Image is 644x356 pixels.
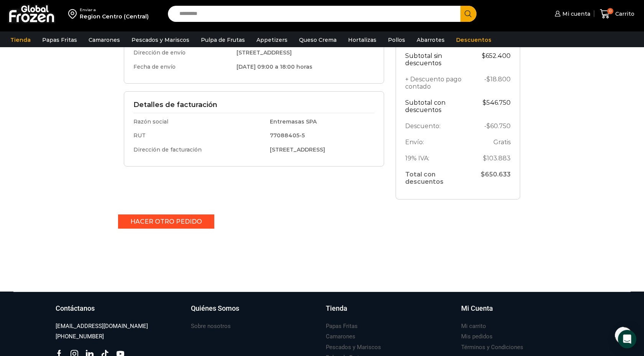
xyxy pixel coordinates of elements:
[486,122,490,130] span: $
[295,33,340,47] a: Queso Crema
[486,122,511,130] span: 60.750
[461,303,589,321] a: Mi Cuenta
[598,5,636,23] a: 0 Carrito
[56,333,104,341] h3: [PHONE_NUMBER]
[476,71,510,95] td: -
[56,303,183,321] a: Contáctanos
[452,33,495,47] a: Descuentos
[233,46,375,60] td: [STREET_ADDRESS]
[461,333,493,341] h3: Mis pedidos
[233,60,375,74] td: [DATE] 09:00 a 18:00 horas
[253,33,291,47] a: Appetizers
[56,322,148,330] h3: [EMAIL_ADDRESS][DOMAIN_NAME]
[461,322,486,330] h3: Mi carrito
[128,33,193,47] a: Pescados y Mariscos
[483,99,486,106] span: $
[481,171,485,178] span: $
[326,333,355,341] h3: Camarones
[405,71,476,95] th: + Descuento pago contado
[133,101,375,109] h3: Detalles de facturación
[68,7,80,20] img: address-field-icon.svg
[461,303,493,313] h3: Mi Cuenta
[483,99,511,106] bdi: 546.750
[405,95,476,118] th: Subtotal con descuentos
[560,10,590,18] span: Mi cuenta
[326,343,381,351] h3: Pescados y Mariscos
[486,76,511,83] bdi: 18.800
[56,303,95,313] h3: Contáctanos
[191,303,319,321] a: Quiénes Somos
[482,52,486,59] span: $
[613,10,634,18] span: Carrito
[191,322,231,330] h3: Sobre nosotros
[405,150,476,166] th: 19% IVA:
[405,166,476,190] th: Total con descuentos
[80,7,149,13] div: Enviar a
[326,303,347,313] h3: Tienda
[405,46,476,71] th: Subtotal sin descuentos
[607,8,613,14] span: 0
[133,129,266,143] td: RUT
[461,331,493,342] a: Mis pedidos
[326,303,453,321] a: Tienda
[413,33,449,47] a: Abarrotes
[405,118,476,134] th: Descuento:
[133,46,233,60] td: Dirección de envío
[38,33,81,47] a: Papas Fritas
[80,13,149,20] div: Region Centro (Central)
[483,155,511,162] span: 103.883
[133,113,266,129] td: Razón social
[191,303,239,313] h3: Quiénes Somos
[482,52,511,59] bdi: 652.400
[326,342,381,353] a: Pescados y Mariscos
[7,33,34,47] a: Tienda
[460,6,476,22] button: Search button
[266,113,375,129] td: Entremasas SPA
[266,143,375,157] td: [STREET_ADDRESS]
[326,321,358,331] a: Papas Fritas
[326,322,358,330] h3: Papas Fritas
[384,33,409,47] a: Pollos
[197,33,249,47] a: Pulpa de Frutas
[85,33,124,47] a: Camarones
[483,155,487,162] span: $
[118,214,214,229] a: Hacer otro pedido
[266,129,375,143] td: 77088405-5
[481,171,511,178] span: 650.633
[461,321,486,331] a: Mi carrito
[476,118,510,134] td: -
[461,343,523,351] h3: Términos y Condiciones
[326,331,355,342] a: Camarones
[476,134,510,150] td: Gratis
[344,33,380,47] a: Hortalizas
[133,60,233,74] td: Fecha de envío
[486,76,490,83] span: $
[618,330,636,348] div: Open Intercom Messenger
[56,331,104,342] a: [PHONE_NUMBER]
[56,321,148,331] a: [EMAIL_ADDRESS][DOMAIN_NAME]
[405,134,476,150] th: Envío:
[133,143,266,157] td: Dirección de facturación
[553,6,590,21] a: Mi cuenta
[191,321,231,331] a: Sobre nosotros
[461,342,523,353] a: Términos y Condiciones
